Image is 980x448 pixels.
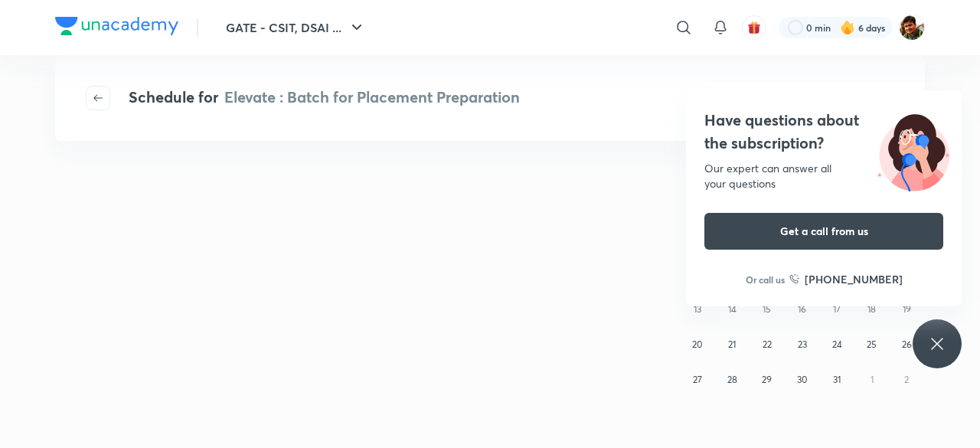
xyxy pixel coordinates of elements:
[860,332,884,357] button: July 25, 2025
[903,303,911,315] abbr: July 19, 2025
[894,297,919,322] button: July 19, 2025
[790,368,815,392] button: July 30, 2025
[685,263,710,287] button: July 6, 2025
[860,297,884,322] button: July 18, 2025
[728,303,737,315] abbr: July 14, 2025
[720,297,744,322] button: July 14, 2025
[825,297,849,322] button: July 17, 2025
[217,12,375,43] button: GATE - CSIT, DSAI ...
[704,161,943,191] div: Our expert can answer all your questions
[746,273,785,286] p: Or call us
[789,271,903,287] a: [PHONE_NUMBER]
[833,303,841,315] abbr: July 17, 2025
[894,332,919,357] button: July 26, 2025
[224,87,520,107] span: Elevate : Batch for Placement Preparation
[899,15,925,41] img: SUVRO
[763,338,772,350] abbr: July 22, 2025
[55,17,178,35] img: Company Logo
[685,332,710,357] button: July 20, 2025
[790,332,815,357] button: July 23, 2025
[755,368,779,392] button: July 29, 2025
[742,15,766,40] button: avatar
[762,374,772,385] abbr: July 29, 2025
[747,21,761,34] img: avatar
[755,297,779,322] button: July 15, 2025
[840,20,855,35] img: streak
[902,338,912,350] abbr: July 26, 2025
[805,271,903,287] h6: [PHONE_NUMBER]
[694,303,701,315] abbr: July 13, 2025
[720,368,744,392] button: July 28, 2025
[867,303,876,315] abbr: July 18, 2025
[129,86,520,110] h4: Schedule for
[867,338,877,350] abbr: July 25, 2025
[865,109,962,191] img: ttu_illustration_new.svg
[685,368,710,392] button: July 27, 2025
[685,297,710,322] button: July 13, 2025
[727,374,737,385] abbr: July 28, 2025
[693,374,702,385] abbr: July 27, 2025
[832,338,842,350] abbr: July 24, 2025
[692,338,702,350] abbr: July 20, 2025
[704,213,943,250] button: Get a call from us
[797,374,807,385] abbr: July 30, 2025
[755,332,779,357] button: July 22, 2025
[798,303,806,315] abbr: July 16, 2025
[825,332,849,357] button: July 24, 2025
[825,368,849,392] button: July 31, 2025
[790,297,815,322] button: July 16, 2025
[833,374,841,385] abbr: July 31, 2025
[763,303,771,315] abbr: July 15, 2025
[798,338,807,350] abbr: July 23, 2025
[728,338,736,350] abbr: July 21, 2025
[704,109,943,155] h4: Have questions about the subscription?
[720,332,744,357] button: July 21, 2025
[55,17,178,39] a: Company Logo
